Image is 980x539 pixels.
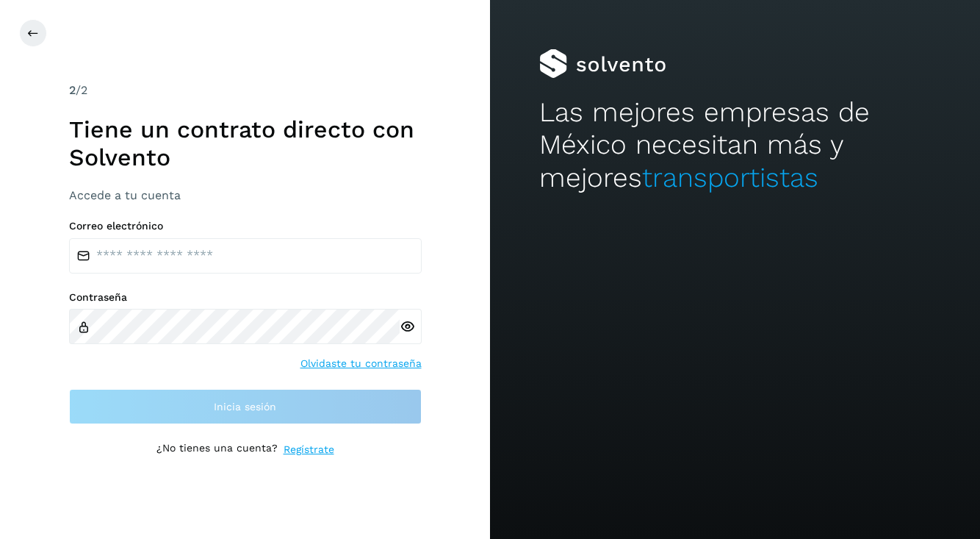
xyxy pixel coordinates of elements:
[69,188,422,202] h3: Accede a tu cuenta
[69,291,422,304] label: Contraseña
[284,442,334,457] a: Regístrate
[214,401,276,412] span: Inicia sesión
[69,220,422,232] label: Correo electrónico
[539,96,932,194] h2: Las mejores empresas de México necesitan más y mejores
[300,356,422,371] a: Olvidaste tu contraseña
[69,389,422,424] button: Inicia sesión
[69,115,422,172] h1: Tiene un contrato directo con Solvento
[69,83,76,97] span: 2
[642,162,818,193] span: transportistas
[69,82,422,99] div: /2
[156,442,278,457] p: ¿No tienes una cuenta?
